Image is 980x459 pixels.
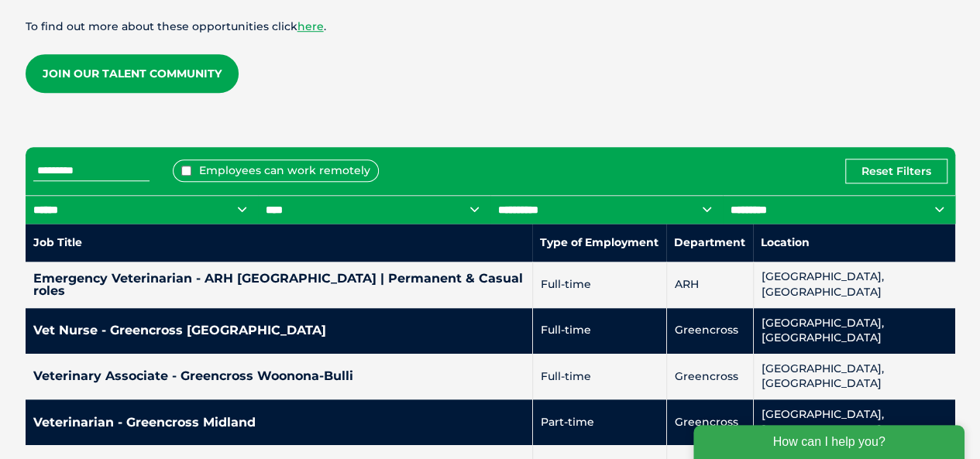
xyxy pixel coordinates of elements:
td: Full-time [532,354,666,399]
a: Join our Talent Community [26,54,239,93]
td: [GEOGRAPHIC_DATA], [GEOGRAPHIC_DATA] [753,354,954,399]
label: Employees can work remotely [173,159,379,182]
h4: Veterinarian - Greencross Midland [33,416,524,429]
td: Full-time [532,308,666,354]
nobr: Location [761,235,810,249]
td: Part-time [532,399,666,445]
td: Greencross [666,354,753,399]
td: [GEOGRAPHIC_DATA], [GEOGRAPHIC_DATA] [753,399,954,445]
a: here [297,19,324,33]
button: Reset Filters [845,159,947,183]
td: Greencross [666,399,753,445]
td: Greencross [666,308,753,354]
p: To find out more about these opportunities click . [26,18,955,36]
h4: Veterinary Associate - Greencross Woonona-Bulli [33,370,524,382]
input: Employees can work remotely [181,166,191,176]
td: ARH [666,262,753,307]
td: [GEOGRAPHIC_DATA], [GEOGRAPHIC_DATA] [753,262,954,307]
td: Full-time [532,262,666,307]
h4: Emergency Veterinarian - ARH [GEOGRAPHIC_DATA] | Permanent & Casual roles [33,272,524,297]
td: [GEOGRAPHIC_DATA], [GEOGRAPHIC_DATA] [753,308,954,354]
div: How can I help you? [9,9,280,43]
nobr: Department [674,235,745,249]
nobr: Type of Employment [540,235,658,249]
nobr: Job Title [33,235,82,249]
h4: Vet Nurse - Greencross [GEOGRAPHIC_DATA] [33,324,524,337]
